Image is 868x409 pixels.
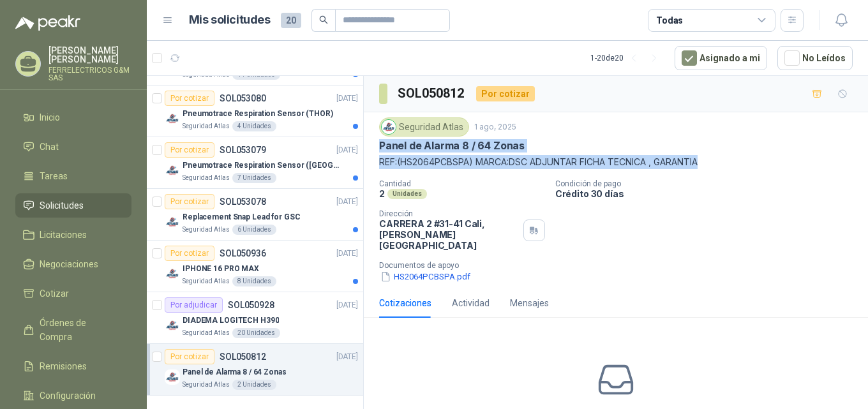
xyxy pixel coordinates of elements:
[147,241,363,292] a: Por cotizarSOL050936[DATE] Company LogoIPHONE 16 PRO MAXSeguridad Atlas8 Unidades
[319,15,328,24] span: search
[220,352,266,361] p: SOL050812
[379,188,385,199] p: 2
[379,179,545,188] p: Cantidad
[49,66,131,82] p: FERRELECTRICOS G&M SAS
[147,344,363,396] a: Por cotizarSOL050812[DATE] Company LogoPanel de Alarma 8 / 64 ZonasSeguridad Atlas2 Unidades
[165,91,214,106] div: Por cotizar
[220,197,266,206] p: SOL053078
[336,248,358,260] p: [DATE]
[336,196,358,208] p: [DATE]
[675,46,767,70] button: Asignado a mi
[15,383,131,408] a: Configuración
[165,297,223,313] div: Por adjudicar
[379,270,472,283] button: HS2064PCBSPA.pdf
[165,214,180,230] img: Company Logo
[183,121,230,131] p: Seguridad Atlas
[777,46,853,70] button: No Leídos
[40,359,87,373] span: Remisiones
[183,328,230,338] p: Seguridad Atlas
[232,276,276,286] div: 8 Unidades
[232,121,276,131] div: 4 Unidades
[147,189,363,241] a: Por cotizarSOL053078[DATE] Company LogoReplacement Snap Lead for GSCSeguridad Atlas6 Unidades
[232,225,276,235] div: 6 Unidades
[165,163,180,178] img: Company Logo
[336,351,358,363] p: [DATE]
[183,225,230,235] p: Seguridad Atlas
[40,316,119,344] span: Órdenes de Compra
[232,380,276,390] div: 2 Unidades
[183,160,341,172] p: Pneumotrace Respiration Sensor ([GEOGRAPHIC_DATA])
[379,218,518,251] p: CARRERA 2 #31-41 Cali , [PERSON_NAME][GEOGRAPHIC_DATA]
[165,266,180,281] img: Company Logo
[183,276,230,286] p: Seguridad Atlas
[40,169,68,183] span: Tareas
[40,257,98,271] span: Negociaciones
[40,389,96,403] span: Configuración
[281,13,301,28] span: 20
[452,296,490,310] div: Actividad
[147,86,363,137] a: Por cotizarSOL053080[DATE] Company LogoPneumotrace Respiration Sensor (THOR)Seguridad Atlas4 Unid...
[165,194,214,209] div: Por cotizar
[15,193,131,218] a: Solicitudes
[165,246,214,261] div: Por cotizar
[15,105,131,130] a: Inicio
[183,315,279,327] p: DIADEMA LOGITECH H390
[15,252,131,276] a: Negociaciones
[15,281,131,306] a: Cotizar
[49,46,131,64] p: [PERSON_NAME] [PERSON_NAME]
[15,354,131,378] a: Remisiones
[183,211,301,223] p: Replacement Snap Lead for GSC
[476,86,535,101] div: Por cotizar
[382,120,396,134] img: Company Logo
[15,135,131,159] a: Chat
[228,301,274,309] p: SOL050928
[379,296,431,310] div: Cotizaciones
[379,155,853,169] p: REF:(HS2064PCBSPA) MARCA:DSC ADJUNTAR FICHA TECNICA , GARANTIA
[183,108,333,120] p: Pneumotrace Respiration Sensor (THOR)
[183,173,230,183] p: Seguridad Atlas
[15,15,80,31] img: Logo peakr
[147,292,363,344] a: Por adjudicarSOL050928[DATE] Company LogoDIADEMA LOGITECH H390Seguridad Atlas20 Unidades
[379,261,863,270] p: Documentos de apoyo
[40,198,84,212] span: Solicitudes
[336,299,358,311] p: [DATE]
[387,189,427,199] div: Unidades
[183,263,259,275] p: IPHONE 16 PRO MAX
[40,140,59,154] span: Chat
[555,179,863,188] p: Condición de pago
[15,164,131,188] a: Tareas
[147,137,363,189] a: Por cotizarSOL053079[DATE] Company LogoPneumotrace Respiration Sensor ([GEOGRAPHIC_DATA])Segurida...
[220,249,266,258] p: SOL050936
[15,223,131,247] a: Licitaciones
[232,173,276,183] div: 7 Unidades
[656,13,683,27] div: Todas
[590,48,664,68] div: 1 - 20 de 20
[474,121,516,133] p: 1 ago, 2025
[379,117,469,137] div: Seguridad Atlas
[183,366,287,378] p: Panel de Alarma 8 / 64 Zonas
[15,311,131,349] a: Órdenes de Compra
[398,84,466,103] h3: SOL050812
[555,188,863,199] p: Crédito 30 días
[379,209,518,218] p: Dirección
[165,349,214,364] div: Por cotizar
[40,228,87,242] span: Licitaciones
[183,380,230,390] p: Seguridad Atlas
[379,139,525,152] p: Panel de Alarma 8 / 64 Zonas
[336,93,358,105] p: [DATE]
[336,144,358,156] p: [DATE]
[165,318,180,333] img: Company Logo
[165,369,180,385] img: Company Logo
[189,11,271,29] h1: Mis solicitudes
[510,296,549,310] div: Mensajes
[165,142,214,158] div: Por cotizar
[40,286,69,301] span: Cotizar
[232,328,280,338] div: 20 Unidades
[165,111,180,126] img: Company Logo
[220,94,266,103] p: SOL053080
[220,145,266,154] p: SOL053079
[40,110,60,124] span: Inicio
